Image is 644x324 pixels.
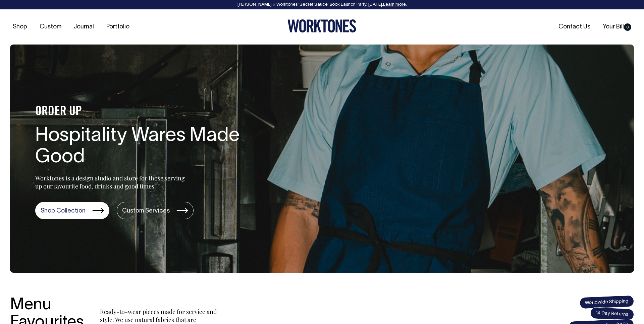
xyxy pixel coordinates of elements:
a: Shop Collection [35,202,109,219]
a: Shop [10,21,30,32]
a: Portfolio [104,21,132,32]
a: Custom Services [117,202,194,219]
a: Your Bill0 [600,21,634,32]
div: [PERSON_NAME] × Worktones ‘Secret Sauce’ Book Launch Party, [DATE]. . [7,2,637,7]
span: Worldwide Shipping [579,295,634,309]
a: Custom [37,21,64,32]
span: 14 Day Returns [590,307,634,321]
p: Worktones is a design studio and store for those serving up our favourite food, drinks and good t... [35,174,188,190]
a: Contact Us [556,21,593,32]
a: Journal [71,21,97,32]
a: Learn more [383,3,406,7]
span: 0 [624,23,631,31]
h1: Hospitality Wares Made Good [35,126,250,168]
h4: ORDER UP [35,105,250,119]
